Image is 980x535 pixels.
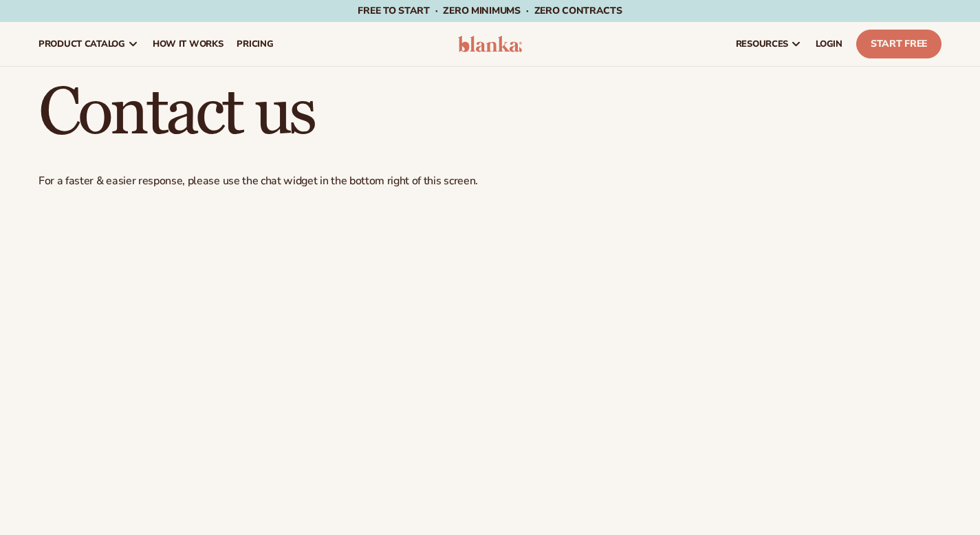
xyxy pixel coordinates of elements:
span: pricing [237,39,273,50]
a: Start Free [856,30,941,58]
a: resources [729,22,809,66]
a: LOGIN [809,22,849,66]
a: pricing [230,22,280,66]
span: product catalog [39,39,125,50]
span: resources [736,39,788,50]
h1: Contact us [39,80,941,146]
span: Free to start · ZERO minimums · ZERO contracts [358,4,622,17]
img: logo [458,36,523,52]
a: product catalog [32,22,146,66]
span: LOGIN [816,39,842,50]
a: How It Works [146,22,230,66]
p: For a faster & easier response, please use the chat widget in the bottom right of this screen. [39,174,941,188]
span: How It Works [153,39,224,50]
